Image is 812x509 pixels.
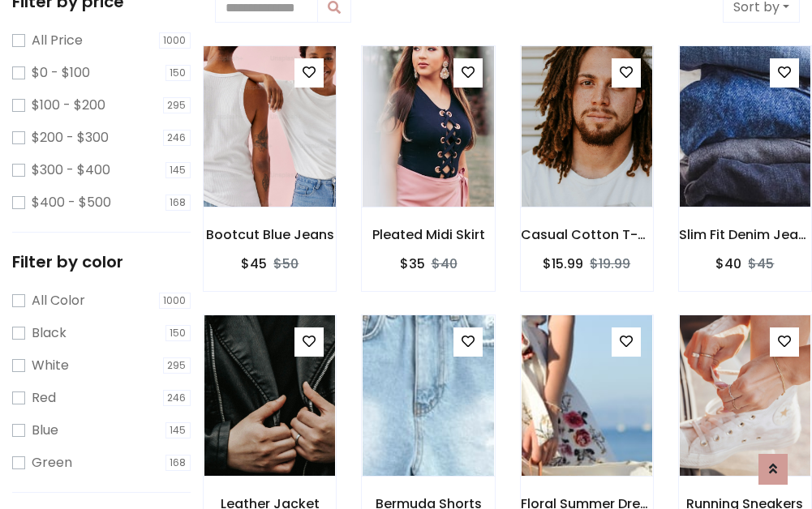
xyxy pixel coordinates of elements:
del: $19.99 [590,254,630,273]
del: $40 [432,254,458,273]
span: 150 [165,325,191,341]
h6: $35 [400,256,425,272]
span: 1000 [159,32,191,49]
label: All Color [32,291,85,310]
label: Red [32,388,56,408]
span: 1000 [159,293,191,309]
h6: $40 [715,256,741,272]
h6: Pleated Midi Skirt [362,227,494,242]
span: 145 [165,162,191,178]
span: 145 [165,422,191,438]
del: $45 [748,254,774,273]
span: 295 [163,357,191,374]
label: Black [32,323,67,343]
span: 246 [163,390,191,406]
label: White [32,356,69,375]
label: $300 - $400 [32,160,110,180]
span: 246 [163,130,191,146]
span: 168 [165,455,191,471]
h6: Slim Fit Denim Jeans [679,227,811,242]
label: $400 - $500 [32,193,111,212]
h6: Casual Cotton T-Shirt [521,227,653,242]
h6: $15.99 [543,256,583,272]
del: $50 [273,254,299,273]
h6: Bootcut Blue Jeans [204,227,336,242]
h6: $45 [241,256,267,272]
h5: Filter by color [12,252,191,272]
label: $0 - $100 [32,63,90,83]
label: Blue [32,421,58,440]
label: $100 - $200 [32,96,105,115]
label: $200 - $300 [32,128,109,148]
span: 150 [165,65,191,81]
span: 295 [163,97,191,113]
label: All Price [32,31,83,50]
span: 168 [165,195,191,211]
label: Green [32,453,72,473]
